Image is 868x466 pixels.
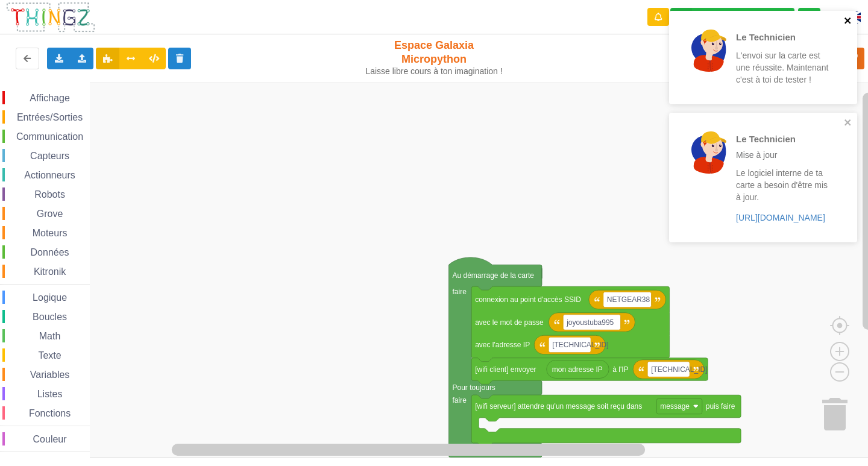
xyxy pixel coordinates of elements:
[453,288,467,296] text: faire
[22,170,77,180] span: Actionneurs
[736,49,830,86] p: L'envoi sur la carte est une réussite. Maintenant c'est à toi de tester !
[453,271,535,280] text: Au démarrage de la carte
[844,118,852,129] button: close
[736,167,830,203] p: Le logiciel interne de ta carte a besoin d'être mis à jour.
[706,402,735,411] text: puis faire
[475,341,530,349] text: avec l'adresse IP
[736,31,830,43] p: Le Technicien
[31,228,69,238] span: Moteurs
[28,151,71,161] span: Capteurs
[612,365,628,374] text: à l'IP
[32,266,68,277] span: Kitronik
[35,209,65,219] span: Grove
[360,39,508,77] div: Espace Galaxia Micropython
[475,295,581,304] text: connexion au point d'accès SSID
[31,434,69,444] span: Couleur
[566,318,614,327] text: joyoustuba995
[670,8,794,27] div: Ta base fonctionne bien !
[736,149,830,161] p: Mise à jour
[453,396,467,405] text: faire
[844,16,852,27] button: close
[5,1,96,33] img: thingz_logo.png
[475,402,642,411] text: [wifi serveur] attendre qu'un message soit reçu dans
[28,93,71,103] span: Affichage
[651,365,707,374] text: [TECHNICAL_ID]
[552,365,603,374] text: mon adresse IP
[33,189,67,200] span: Robots
[29,247,71,257] span: Données
[360,66,508,77] div: Laisse libre cours à ton imagination !
[475,318,544,327] text: avec le mot de passe
[660,402,690,411] text: message
[736,213,825,222] a: [URL][DOMAIN_NAME]
[736,133,830,145] p: Le Technicien
[453,383,495,392] text: Pour toujours
[37,331,63,341] span: Math
[475,365,536,374] text: [wifi client] envoyer
[15,112,84,122] span: Entrées/Sorties
[36,389,64,399] span: Listes
[552,341,608,349] text: [TECHNICAL_ID]
[31,312,69,322] span: Boucles
[36,350,63,361] span: Texte
[28,370,72,380] span: Variables
[27,408,72,418] span: Fonctions
[607,295,650,304] text: NETGEAR38
[31,292,69,303] span: Logique
[14,131,85,142] span: Communication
